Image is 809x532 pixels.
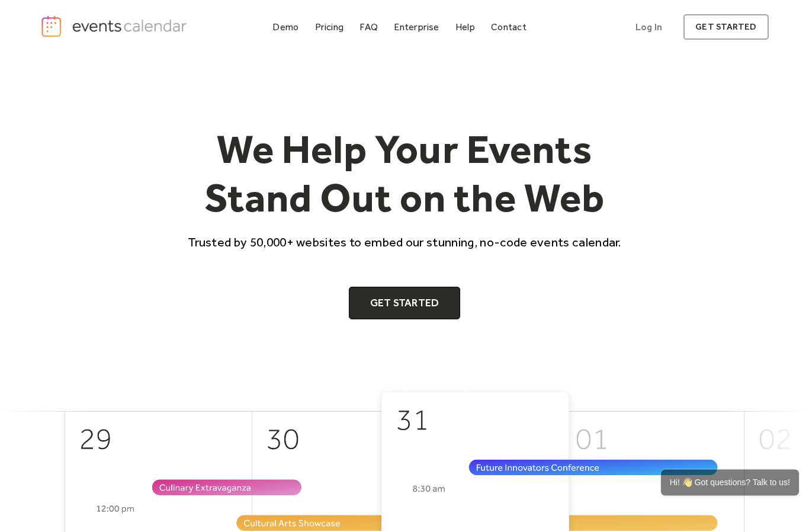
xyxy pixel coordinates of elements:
[268,19,303,35] a: Demo
[310,19,349,35] a: Pricing
[624,14,674,40] a: Log In
[349,287,461,320] a: Get Started
[491,24,527,30] div: Contact
[683,14,768,40] a: get started
[177,233,632,251] p: Trusted by 50,000+ websites to embed our stunning, no-code events calendar.
[272,24,298,30] div: Demo
[177,125,632,222] h1: We Help Your Events Stand Out on the Web
[315,24,344,30] div: Pricing
[455,24,475,30] div: Help
[451,19,480,35] a: Help
[355,19,383,35] a: FAQ
[394,24,439,30] div: Enterprise
[389,19,444,35] a: Enterprise
[40,15,190,38] a: home
[359,24,378,30] div: FAQ
[486,19,531,35] a: Contact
